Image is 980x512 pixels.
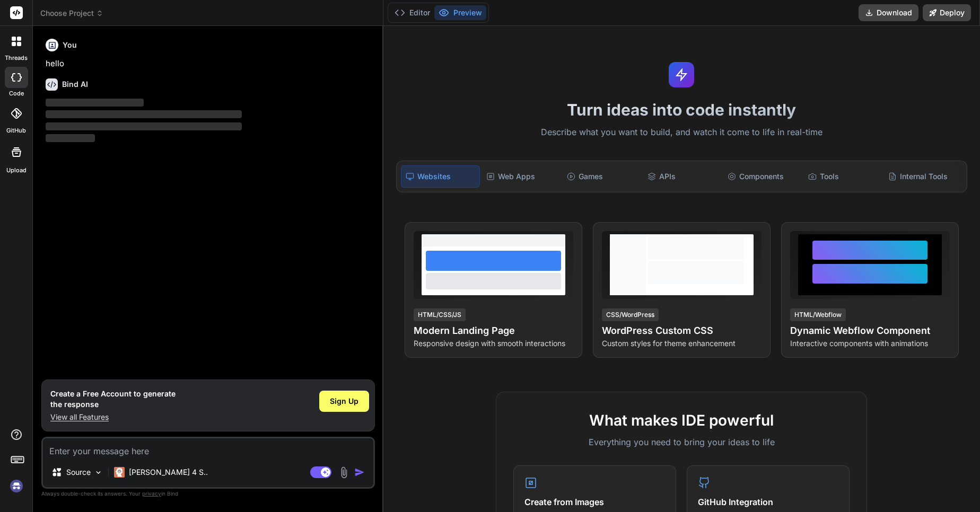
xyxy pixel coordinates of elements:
[330,396,358,407] span: Sign Up
[6,166,27,175] label: Upload
[523,231,569,242] span: View Prompt
[46,134,95,142] span: ‌
[338,466,350,479] img: attachment
[40,8,103,19] span: Choose Project
[41,489,375,499] p: Always double-check its answers. Your in Bind
[46,99,144,107] span: ‌
[414,308,466,321] div: HTML/CSS/JS
[900,231,946,242] span: View Prompt
[414,323,573,338] h4: Modern Landing Page
[390,100,974,119] h1: Turn ideas into code instantly
[46,58,373,70] p: hello
[602,338,762,349] p: Custom styles for theme enhancement
[524,496,665,508] h4: Create from Images
[723,165,802,188] div: Components
[602,323,762,338] h4: WordPress Custom CSS
[354,467,365,478] img: icon
[712,231,757,242] span: View Prompt
[790,323,950,338] h4: Dynamic Webflow Component
[401,165,480,188] div: Websites
[804,165,882,188] div: Tools
[482,165,561,188] div: Web Apps
[63,40,77,50] h6: You
[50,389,176,410] h1: Create a Free Account to generate the response
[884,165,962,188] div: Internal Tools
[5,54,28,63] label: threads
[7,477,25,495] img: signin
[50,412,176,422] p: View all Features
[390,126,974,139] p: Describe what you want to build, and watch it come to life in real-time
[698,496,838,508] h4: GitHub Integration
[46,110,242,118] span: ‌
[563,165,641,188] div: Games
[114,467,125,478] img: Claude 4 Sonnet
[859,4,918,21] button: Download
[94,468,103,477] img: Pick Models
[66,467,91,478] p: Source
[434,5,486,20] button: Preview
[390,5,434,20] button: Editor
[142,490,161,497] span: privacy
[513,409,850,431] h2: What makes IDE powerful
[6,126,26,135] label: GitHub
[602,308,659,321] div: CSS/WordPress
[790,338,950,349] p: Interactive components with animations
[414,338,573,349] p: Responsive design with smooth interactions
[46,122,242,130] span: ‌
[513,436,850,448] p: Everything you need to bring your ideas to life
[129,467,208,478] p: [PERSON_NAME] 4 S..
[62,79,88,90] h6: Bind AI
[790,308,846,321] div: HTML/Webflow
[923,4,971,21] button: Deploy
[643,165,722,188] div: APIs
[9,89,24,98] label: code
